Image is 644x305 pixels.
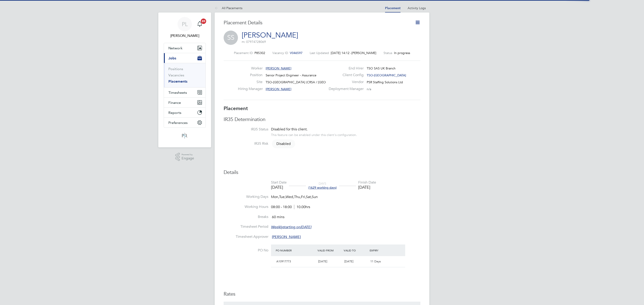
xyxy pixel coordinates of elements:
[367,87,371,91] span: n/a
[385,6,400,10] a: Placement
[224,169,420,176] h3: Details
[168,100,181,105] span: Finance
[369,246,395,254] div: Expiry
[271,132,357,137] div: This feature can be enabled under this client's configuration.
[168,111,181,115] span: Reports
[266,73,316,77] span: Senior Project Engineer - Assurance
[276,259,291,263] span: A10917773
[224,291,420,297] h3: Rates
[224,20,408,26] h3: Placement Details
[272,235,301,239] span: [PERSON_NAME]
[224,127,268,132] label: IR35 Status
[318,259,327,263] span: [DATE]
[238,80,263,84] label: Site
[234,51,253,55] label: Placement ID
[164,63,205,87] div: Jobs
[343,246,369,254] div: Valid To
[306,195,312,199] span: Sat,
[367,73,406,77] span: TSO-[GEOGRAPHIC_DATA]
[215,6,242,10] a: All Placements
[271,180,287,185] div: Start Date
[164,98,205,107] button: Finance
[294,205,310,209] span: 10.00hrs
[175,153,194,161] a: Powered byEngage
[271,225,283,229] em: Weekly
[344,259,353,263] span: [DATE]
[242,40,266,44] span: m: 07974728069
[352,51,376,55] span: [PERSON_NAME]
[272,215,284,219] span: 60 mins
[224,205,268,209] label: Working Hours
[271,205,310,209] div: 08:00 - 18:00
[358,180,376,185] div: Finish Date
[168,73,184,77] a: Vacancies
[224,234,268,239] label: Timesheet Approver
[242,31,298,40] a: [PERSON_NAME]
[181,132,189,139] img: psrsolutions-logo-retina.png
[224,194,268,199] label: Working Days
[224,105,248,111] b: Placement
[271,195,279,199] span: Mon,
[275,246,316,254] div: PO Number
[164,88,205,97] button: Timesheets
[271,185,287,190] div: [DATE]
[272,139,295,148] span: Disabled
[308,186,337,190] span: (1629 working days)
[158,13,211,147] nav: Main navigation
[195,17,204,31] a: 20
[164,108,205,117] button: Reports
[168,56,176,60] span: Jobs
[408,6,426,10] a: Activity Logs
[290,51,303,55] span: V046597
[271,225,311,229] span: starting on
[168,46,182,50] span: Network
[182,157,194,160] span: Engage
[238,87,263,91] label: Hiring Manager
[312,195,318,199] span: Sun
[224,224,268,229] label: Timesheet Period
[383,51,392,55] label: Status
[164,43,205,53] button: Network
[238,66,263,71] label: Worker
[224,248,268,253] label: PO No
[331,51,352,55] span: [DATE] 14:12 -
[367,80,403,84] span: PSR Staffing Solutions Ltd
[266,66,291,70] span: [PERSON_NAME]
[201,19,206,24] span: 20
[326,73,364,77] label: Client Config
[164,33,206,38] span: Paul Ledingham
[224,215,268,219] label: Breaks
[271,127,307,132] span: Disabled for this client.
[182,21,188,27] span: PL
[238,73,263,77] label: Position
[266,80,351,84] span: TSO-[GEOGRAPHIC_DATA] (CRSA / [GEOGRAPHIC_DATA])
[182,153,194,157] span: Powered by
[164,132,206,139] a: Go to home page
[326,66,364,71] label: End Hirer
[367,66,396,70] span: TSO SAS UK Branch
[224,141,268,146] label: IR35 Risk
[168,79,187,84] a: Placements
[326,87,364,91] label: Deployment Manager
[358,185,376,190] div: [DATE]
[301,195,306,199] span: Fri,
[164,118,205,127] button: Preferences
[301,225,311,229] em: [DATE]
[316,246,343,254] div: Valid From
[168,67,183,71] a: Positions
[394,51,410,55] span: In progress
[306,182,339,190] div: DAYS
[279,195,286,199] span: Tue,
[326,80,364,84] label: Vendor
[272,51,288,55] label: Vacancy ID
[286,195,294,199] span: Wed,
[164,17,206,38] a: PL[PERSON_NAME]
[294,195,301,199] span: Thu,
[168,121,188,125] span: Preferences
[254,51,265,55] span: P85302
[266,87,291,91] span: [PERSON_NAME]
[168,90,187,95] span: Timesheets
[224,116,420,123] h3: IR35 Determination
[370,259,381,263] span: 11 Days
[164,53,205,63] button: Jobs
